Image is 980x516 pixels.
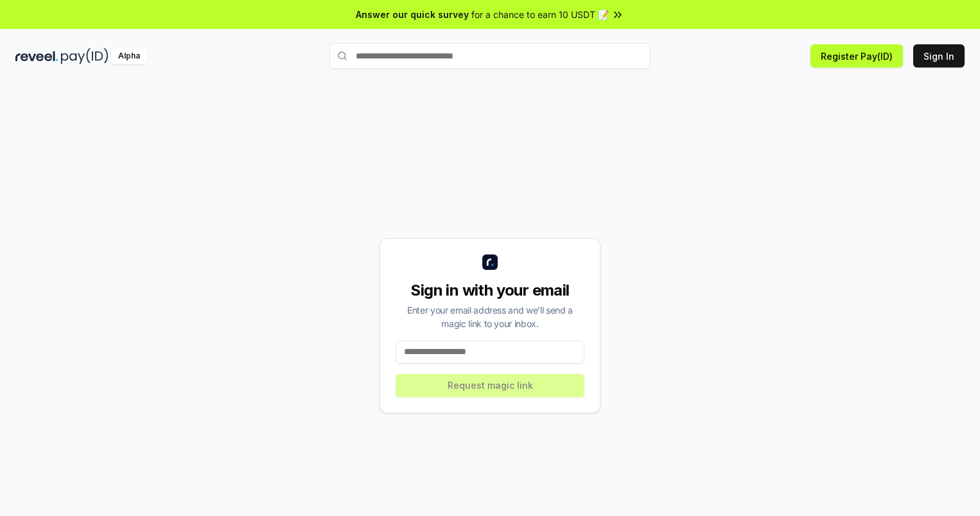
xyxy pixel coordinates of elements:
button: Register Pay(ID) [810,44,903,67]
div: Alpha [111,48,147,64]
img: logo_small [482,254,498,270]
button: Sign In [913,44,965,67]
img: pay_id [61,48,109,64]
span: Answer our quick survey [356,8,469,21]
img: reveel_dark [15,48,58,64]
div: Sign in with your email [396,280,584,301]
span: for a chance to earn 10 USDT 📝 [471,8,609,21]
div: Enter your email address and we’ll send a magic link to your inbox. [396,303,584,330]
